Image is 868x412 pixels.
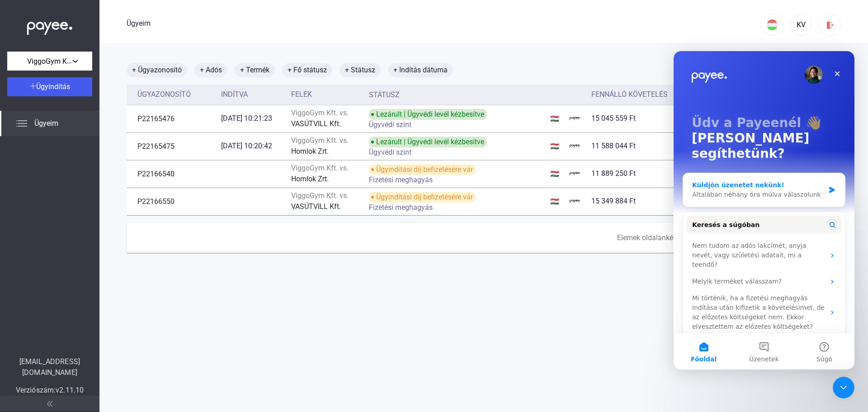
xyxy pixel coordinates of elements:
font: ViggoGym Kft. [27,57,74,66]
font: Lezárult | Ügyvédi levél kézbesítve [376,110,484,118]
font: Fizetési meghagyás [369,203,433,212]
font: Fennálló követelés [591,90,668,99]
font: 🇭🇺 [550,197,559,206]
div: Indítva [221,89,284,100]
img: list.svg [16,118,27,129]
font: [EMAIL_ADDRESS][DOMAIN_NAME] [19,357,80,377]
img: white-payee-white-dot.svg [27,17,72,35]
div: Ügyazonosító [137,89,214,100]
img: kedvezményezett-logó [570,113,580,124]
font: 🇭🇺 [550,142,559,151]
img: arrow-double-left-grey.svg [47,401,52,407]
img: kedvezményezett-logó [570,196,580,207]
font: 11 588 044 Ft [591,142,636,150]
font: KV [797,20,806,29]
font: [DATE] 10:20:42 [221,142,272,150]
font: + Ügyazonosító [132,66,182,74]
button: kijelentkezés-piros [819,14,841,36]
img: kedvezményezett-logó [570,141,580,152]
font: P22166550 [137,197,175,206]
font: + Indítás dátuma [393,66,448,74]
div: Felek [291,89,361,100]
font: P22165476 [137,114,175,123]
font: + Fő státusz [288,66,327,74]
button: HU [761,14,783,36]
img: kijelentkezés-piros [826,20,835,30]
font: Lezárult | Ügyvédi levél kézbesítve [376,137,484,146]
font: 🇭🇺 [550,114,559,123]
font: [DATE] 10:21:23 [221,114,272,123]
font: Indítva [221,90,248,99]
font: Státusz [369,90,400,99]
iframe: Élő chat az intercomon [833,377,854,398]
font: Ügyeim [34,119,58,128]
font: 15 349 884 Ft [591,197,636,205]
font: ViggoGym Kft. vs. [291,191,349,200]
font: Felek [291,90,312,99]
font: Elemek oldalanként: [617,233,681,242]
font: Homlok Zrt. [291,175,329,183]
font: + Adós [200,66,222,74]
font: Ügyvédi szint [369,148,411,156]
font: + Termék [240,66,269,74]
font: ViggoGym Kft. vs. [291,109,349,117]
font: Ügyeim [127,19,151,28]
font: VASÚTVILL Kft. [291,202,341,211]
font: v2.11.10 [56,386,84,394]
font: ViggoGym Kft. vs. [291,136,349,145]
font: Ügyindítási díj befizetésére vár [376,165,473,174]
font: 🇭🇺 [550,170,559,178]
font: P22166540 [137,170,175,178]
font: VASÚTVILL Kft. [291,119,341,128]
img: kedvezményezett-logó [570,168,580,179]
img: plus-white.svg [30,83,36,89]
img: HU [767,19,778,30]
iframe: Élő chat az intercomon [674,51,854,369]
font: + Státusz [345,66,375,74]
button: Ügyindítás [7,77,92,96]
button: KV [790,14,812,36]
font: ViggoGym Kft. vs. [291,164,349,172]
font: Ügyazonosító [137,90,191,99]
font: Fizetési meghagyás [369,175,433,184]
font: P22165475 [137,142,175,151]
font: Ügyindítási díj befizetésére vár [376,193,473,201]
button: ViggoGym Kft. [7,52,92,71]
font: Verziószám: [16,386,56,394]
font: 11 889 250 Ft [591,169,636,178]
font: Ügyvédi szint [369,120,411,129]
div: Fennálló követelés [591,89,694,100]
font: 15 045 559 Ft [591,114,636,123]
font: Ügyindítás [36,82,70,91]
font: Homlok Zrt. [291,147,329,156]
